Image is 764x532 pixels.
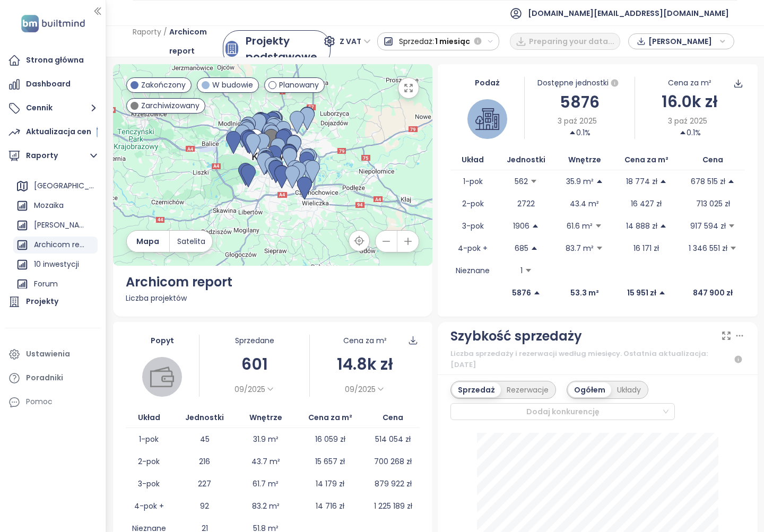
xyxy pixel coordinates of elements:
[512,287,531,299] p: 5876
[316,500,344,512] p: 14 716 zł
[520,265,523,276] p: 1
[26,54,84,67] div: Strona główna
[374,500,412,512] p: 1 225 189 zł
[696,198,730,210] p: 713 025 zł
[566,176,594,187] p: 35.9 m²
[34,277,58,291] div: Forum
[612,150,681,170] th: Cena za m²
[26,347,70,361] div: Ustawienia
[26,295,58,308] div: Projekty
[177,236,205,247] span: Satelita
[569,129,576,136] span: caret-up
[223,30,331,67] a: primary
[659,178,667,185] span: caret-up
[136,236,159,247] span: Mapa
[246,33,320,65] div: Projekty podstawowe
[163,22,167,60] span: /
[679,127,701,138] div: 0.1%
[141,79,186,91] span: Zakończony
[5,391,100,413] div: Pomoc
[316,478,344,490] p: 14 179 zł
[635,89,745,114] div: 16.0k zł
[681,150,745,170] th: Cena
[13,197,98,214] div: Mozaika
[126,428,172,450] td: 1-pok
[566,242,594,254] p: 83.7 m²
[126,292,420,304] div: Liczba projektów
[691,176,725,187] p: 678 515 zł
[679,129,687,136] span: caret-up
[611,382,647,397] div: Układy
[569,127,591,138] div: 0.1%
[435,32,470,51] span: 1 miesiąc
[515,176,528,187] p: 562
[450,259,495,282] td: Nieznane
[533,289,541,296] span: caret-up
[689,242,727,254] p: 1 346 551 zł
[200,500,209,512] p: 92
[513,220,529,232] p: 1906
[727,178,735,185] span: caret-up
[251,456,280,467] p: 43.7 m²
[558,115,597,127] span: 3 paź 2025
[126,335,199,346] div: Popyt
[343,335,387,346] div: Cena za m²
[570,287,599,299] p: 53.3 m²
[34,179,95,193] div: [GEOGRAPHIC_DATA]
[13,276,98,293] div: Forum
[340,33,371,49] span: Z VAT
[377,32,500,50] button: Sprzedaż:1 miesiąc
[294,407,366,428] th: Cena za m²
[529,36,614,47] span: Preparing your data...
[659,222,667,230] span: caret-up
[375,433,411,445] p: 514 054 zł
[450,215,495,237] td: 3-pok
[126,473,172,495] td: 3-pok
[279,79,319,91] span: Planowany
[150,365,174,389] img: wallet
[495,150,557,170] th: Jednostki
[198,478,211,490] p: 227
[345,383,376,395] span: 09/2025
[648,33,717,49] span: [PERSON_NAME]
[26,125,98,138] div: Aktualizacja cen
[126,407,172,428] th: Układ
[475,107,499,131] img: house
[5,291,100,312] a: Projekty
[13,237,98,254] div: Archicom report
[34,238,84,251] div: Archicom report
[450,170,495,193] td: 1-pok
[315,433,345,445] p: 16 059 zł
[367,407,420,428] th: Cena
[13,256,98,273] div: 10 inwestycji
[18,13,88,34] img: logo
[658,289,666,296] span: caret-up
[5,344,100,365] a: Ustawienia
[450,326,582,346] div: Szybkość sprzedaży
[212,79,253,91] span: W budowie
[728,222,735,230] span: caret-down
[596,245,603,252] span: caret-down
[631,198,662,210] p: 16 427 zł
[633,242,659,254] p: 16 171 zł
[375,478,412,490] p: 879 922 zł
[13,178,98,195] div: [GEOGRAPHIC_DATA]
[5,50,100,71] a: Strona główna
[730,245,737,252] span: caret-down
[315,456,345,467] p: 15 657 zł
[567,220,593,232] p: 61.6 m²
[126,272,420,292] div: Archicom report
[595,222,602,230] span: caret-down
[170,231,212,252] button: Satelita
[501,382,554,397] div: Rezerwacje
[34,219,84,232] div: [PERSON_NAME]
[237,407,294,428] th: Wnętrze
[199,352,309,377] div: 601
[515,242,528,254] p: 685
[531,245,538,252] span: caret-up
[141,100,199,111] span: Zarchiwizowany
